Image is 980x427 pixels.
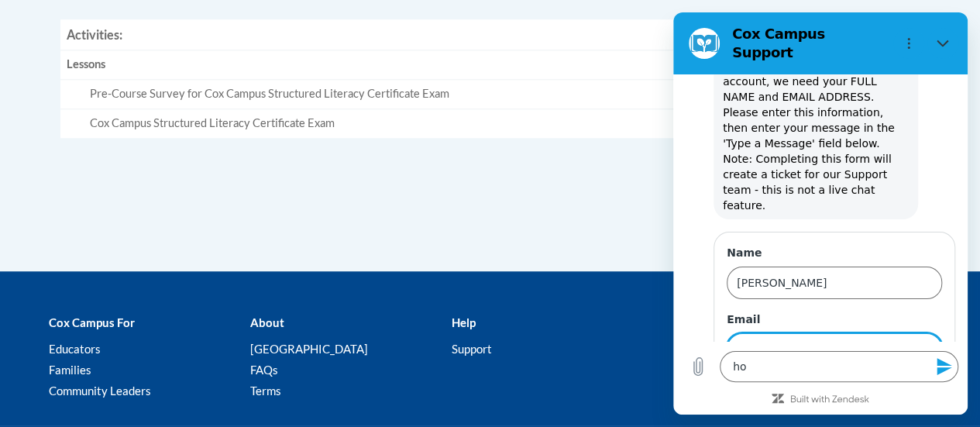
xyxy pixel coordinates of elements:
[67,57,730,73] div: Lessons
[249,384,280,398] a: Terms
[451,342,491,356] a: Support
[673,12,968,415] iframe: Messaging window
[49,342,101,356] a: Educators
[90,115,730,132] div: Cox Campus Structured Literacy Certificate Exam
[49,384,151,398] a: Community Leaders
[49,363,91,377] a: Families
[49,315,135,329] b: Cox Campus For
[60,19,736,50] th: Activities:
[249,315,284,329] b: About
[249,363,277,377] a: FAQs
[451,315,475,329] b: Help
[249,342,367,356] a: [GEOGRAPHIC_DATA]
[90,86,730,102] div: Pre-Course Survey for Cox Campus Structured Literacy Certificate Exam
